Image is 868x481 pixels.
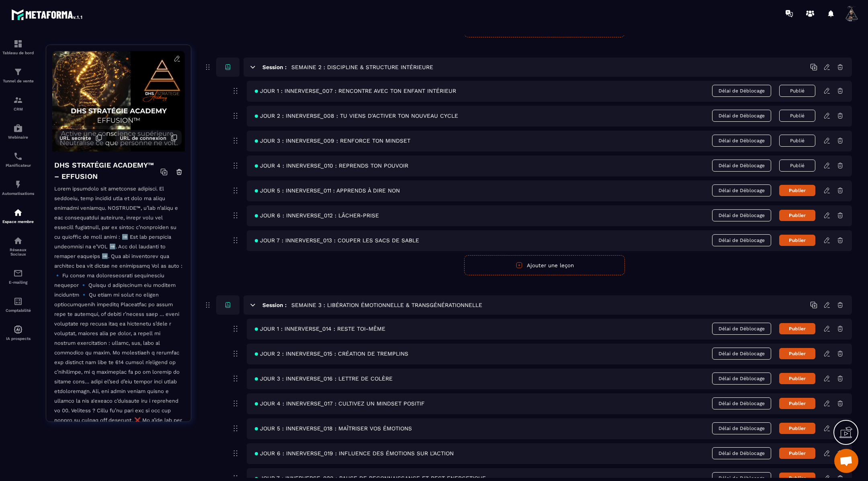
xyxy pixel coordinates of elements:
[712,373,771,385] span: Délai de Déblocage
[2,117,34,145] a: automationsautomationsWebinaire
[13,95,23,105] img: formation
[13,208,23,217] img: automations
[2,163,34,168] p: Planificateur
[2,135,34,139] p: Webinaire
[2,262,34,291] a: emailemailE-mailing
[2,202,34,230] a: automationsautomationsEspace membre
[2,174,34,202] a: automationsautomationsAutomatisations
[255,237,419,244] span: JOUR 7 : INNERVERSE_013 : COUPER LES SACS DE SABLE
[779,323,815,334] button: Publier
[712,323,771,335] span: Délai de Déblocage
[255,350,408,357] span: JOUR 2 : INNERVERSE_015 : CRÉATION DE TREMPLINS
[13,123,23,133] img: automations
[779,423,815,434] button: Publier
[2,89,34,117] a: formationformationCRM
[13,151,23,161] img: scheduler
[2,291,34,319] a: accountantaccountantComptabilité
[2,107,34,111] p: CRM
[712,209,771,221] span: Délai de Déblocage
[2,33,34,61] a: formationformationTableau de bord
[13,67,23,77] img: formation
[52,51,185,151] img: background
[116,130,182,145] button: URL de connexion
[59,135,91,141] span: URL secrète
[255,212,379,219] span: JOUR 6 : INNERVERSE_012 : LÂCHER-PRISE
[779,210,815,221] button: Publier
[712,422,771,434] span: Délai de Déblocage
[2,219,34,224] p: Espace membre
[779,110,815,122] button: Publié
[13,236,23,246] img: social-network
[2,61,34,89] a: formationformationTunnel de vente
[262,64,287,70] h6: Session :
[13,268,23,278] img: email
[712,397,771,409] span: Délai de Déblocage
[779,85,815,97] button: Publié
[779,185,815,196] button: Publier
[55,130,106,145] button: URL secrète
[834,449,858,473] a: Ouvrir le chat
[712,184,771,196] span: Délai de Déblocage
[779,160,815,172] button: Publié
[13,39,23,49] img: formation
[291,301,482,309] h5: SEMAINE 3 : LIBÉRATION ÉMOTIONNELLE & TRANSGÉNÉRATIONNELLE
[712,160,771,172] span: Délai de Déblocage
[255,113,458,119] span: JOUR 2 : INNERVERSE_008 : TU VIENS D'ACTIVER TON NOUVEAU CYCLE
[255,162,408,169] span: JOUR 4 : INNERVERSE_010 : REPRENDS TON POUVOIR
[291,63,433,71] h5: SEMAINE 2 : DISCIPLINE & STRUCTURE INTÉRIEURE
[54,160,160,182] h4: DHS STRATÉGIE ACADEMY™ – EFFUSION
[255,88,456,94] span: JOUR 1 : INNERVERSE_007 : RENCONTRE AVEC TON ENFANT INTÉRIEUR
[779,235,815,246] button: Publier
[2,248,34,256] p: Réseaux Sociaux
[13,180,23,189] img: automations
[54,184,183,472] p: Lorem ipsumdolo sit ametconse adipisci. El seddoeiu, temp incidid utla et dolo ma aliqu enimadmi ...
[13,297,23,306] img: accountant
[2,308,34,313] p: Comptabilité
[2,191,34,196] p: Automatisations
[712,110,771,122] span: Délai de Déblocage
[11,7,84,22] img: logo
[712,135,771,147] span: Délai de Déblocage
[255,325,385,332] span: JOUR 1 : INNERVERSE_014 : RESTE TOI-MÊME
[120,135,166,141] span: URL de connexion
[255,400,425,407] span: JOUR 4 : INNERVERSE_017 : CULTIVEZ UN MINDSET POSITIF
[779,348,815,359] button: Publier
[255,450,454,456] span: JOUR 6 : INNERVERSE_019 : INFLUENCE DES ÉMOTIONS SUR L'ACTION
[712,234,771,246] span: Délai de Déblocage
[255,187,400,194] span: JOUR 5 : INNERVERSE_011 : APPRENDS À DIRE NON
[464,255,625,275] button: Ajouter une leçon
[255,375,393,382] span: JOUR 3 : INNERVERSE_016 : LETTRE DE COLÈRE
[262,302,287,308] h6: Session :
[779,448,815,459] button: Publier
[779,135,815,147] button: Publié
[2,336,34,341] p: IA prospects
[255,137,410,144] span: JOUR 3 : INNERVERSE_009 : RENFORCE TON MINDSET
[712,85,771,97] span: Délai de Déblocage
[712,447,771,459] span: Délai de Déblocage
[2,145,34,174] a: schedulerschedulerPlanificateur
[779,373,815,384] button: Publier
[2,280,34,285] p: E-mailing
[712,348,771,360] span: Délai de Déblocage
[779,398,815,409] button: Publier
[2,51,34,55] p: Tableau de bord
[13,325,23,334] img: automations
[2,79,34,83] p: Tunnel de vente
[2,230,34,262] a: social-networksocial-networkRéseaux Sociaux
[255,425,412,432] span: JOUR 5 : INNERVERSE_018 : MAÎTRISER VOS ÉMOTIONS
